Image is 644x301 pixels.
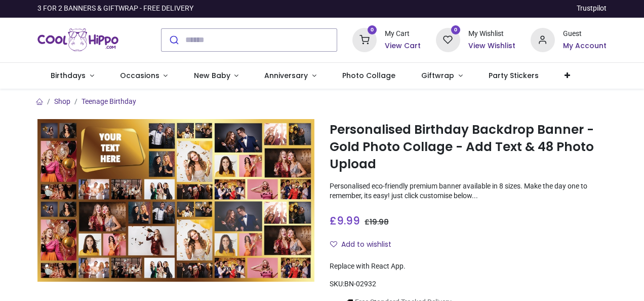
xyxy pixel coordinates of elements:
[162,29,185,51] button: Submit
[330,181,607,201] p: Personalised eco-friendly premium banner available in 8 sizes. Make the day one to remember, its ...
[252,63,330,89] a: Anniversary
[37,63,107,89] a: Birthdays
[330,121,607,173] h1: Personalised Birthday Backdrop Banner - Gold Photo Collage - Add Text & 48 Photo Upload
[107,63,181,89] a: Occasions
[181,63,252,89] a: New Baby
[436,35,460,43] a: 0
[330,279,607,289] div: SKU:
[489,70,539,81] span: Party Stickers
[451,25,461,35] sup: 0
[352,35,377,43] a: 0
[563,41,607,51] a: My Account
[54,97,70,105] a: Shop
[37,26,118,54] img: Cool Hippo
[365,217,389,227] span: £
[82,97,136,105] a: Teenage Birthday
[370,217,389,227] span: 19.98
[563,29,607,39] div: Guest
[37,119,314,282] img: Personalised Birthday Backdrop Banner - Gold Photo Collage - Add Text & 48 Photo Upload
[337,213,360,228] span: 9.99
[330,241,337,248] i: Add to wishlist
[421,70,454,81] span: Giftwrap
[37,26,118,54] a: Logo of Cool Hippo
[468,41,515,51] a: View Wishlist
[344,280,376,288] span: BN-02932
[330,236,400,253] button: Add to wishlistAdd to wishlist
[368,25,377,35] sup: 0
[385,41,421,51] a: View Cart
[120,70,159,81] span: Occasions
[330,261,607,272] div: Replace with React App.
[37,4,193,14] div: 3 FOR 2 BANNERS & GIFTWRAP - FREE DELIVERY
[385,29,421,39] div: My Cart
[51,70,86,81] span: Birthdays
[577,4,607,14] a: Trustpilot
[330,213,360,228] span: £
[194,70,230,81] span: New Baby
[264,70,308,81] span: Anniversary
[409,63,476,89] a: Giftwrap
[468,29,515,39] div: My Wishlist
[342,70,395,81] span: Photo Collage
